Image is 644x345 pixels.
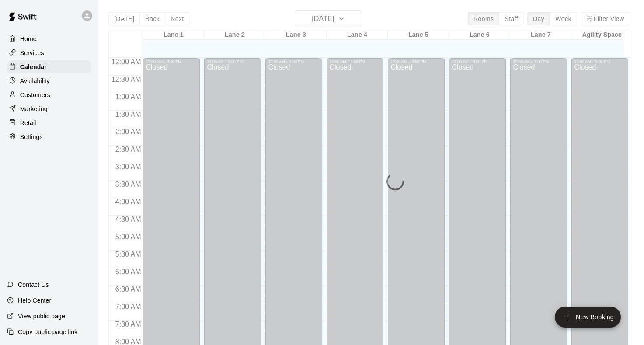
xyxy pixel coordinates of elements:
[327,31,388,39] div: Lane 4
[7,88,91,101] a: Customers
[113,181,143,188] span: 3:30 AM
[449,31,510,39] div: Lane 6
[7,102,91,115] a: Marketing
[390,59,442,64] div: 12:00 AM – 3:00 PM
[20,35,37,43] p: Home
[18,296,51,305] p: Help Center
[388,31,449,39] div: Lane 5
[18,312,65,321] p: View public page
[20,105,48,113] p: Marketing
[7,32,91,45] a: Home
[20,132,43,141] p: Settings
[7,46,91,59] a: Services
[20,63,47,71] p: Calendar
[143,31,204,39] div: Lane 1
[20,91,50,99] p: Customers
[207,59,258,64] div: 12:00 AM – 3:00 PM
[113,198,143,206] span: 4:00 AM
[510,31,571,39] div: Lane 7
[109,76,143,83] span: 12:30 AM
[329,59,381,64] div: 12:00 AM – 3:00 PM
[7,116,91,129] a: Retail
[113,303,143,310] span: 7:00 AM
[204,31,265,39] div: Lane 2
[7,130,91,143] a: Settings
[268,59,320,64] div: 12:00 AM – 3:00 PM
[20,77,50,85] p: Availability
[113,321,143,328] span: 7:30 AM
[20,49,44,57] p: Services
[265,31,327,39] div: Lane 3
[113,146,143,153] span: 2:30 AM
[113,286,143,293] span: 6:30 AM
[18,280,49,289] p: Contact Us
[113,216,143,223] span: 4:30 AM
[452,59,503,64] div: 12:00 AM – 3:00 PM
[113,163,143,171] span: 3:00 AM
[571,31,633,39] div: Agility Space
[113,111,143,118] span: 1:30 AM
[7,60,91,73] a: Calendar
[7,74,91,87] a: Availability
[109,58,143,66] span: 12:00 AM
[113,233,143,240] span: 5:00 AM
[146,59,197,64] div: 12:00 AM – 3:00 PM
[20,118,36,127] p: Retail
[113,128,143,136] span: 2:00 AM
[555,307,621,328] button: add
[18,328,77,336] p: Copy public page link
[113,93,143,101] span: 1:00 AM
[113,268,143,275] span: 6:00 AM
[113,251,143,258] span: 5:30 AM
[574,59,626,64] div: 12:00 AM – 3:00 PM
[513,59,564,64] div: 12:00 AM – 3:00 PM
